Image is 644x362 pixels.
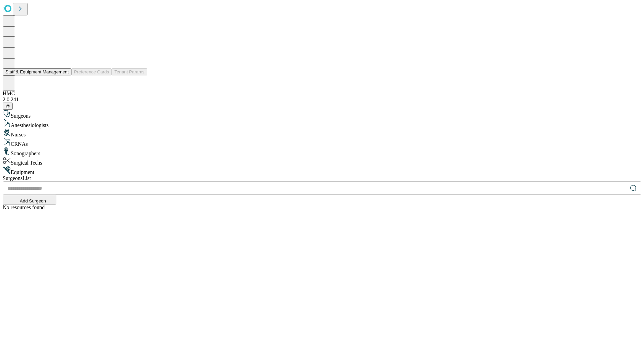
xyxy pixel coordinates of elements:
[3,90,641,97] div: HMC
[3,110,641,119] div: Surgeons
[5,104,10,109] span: @
[3,175,641,181] div: Surgeons List
[3,195,56,204] button: Add Surgeon
[3,204,641,210] div: No resources found
[3,119,641,128] div: Anesthesiologists
[3,147,641,157] div: Sonographers
[20,198,46,203] span: Add Surgeon
[3,128,641,138] div: Nurses
[3,138,641,147] div: CRNAs
[3,103,13,110] button: @
[3,97,641,103] div: 2.0.241
[3,157,641,166] div: Surgical Techs
[3,68,71,75] button: Staff & Equipment Management
[112,68,147,75] button: Tenant Params
[3,166,641,175] div: Equipment
[71,68,112,75] button: Preference Cards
